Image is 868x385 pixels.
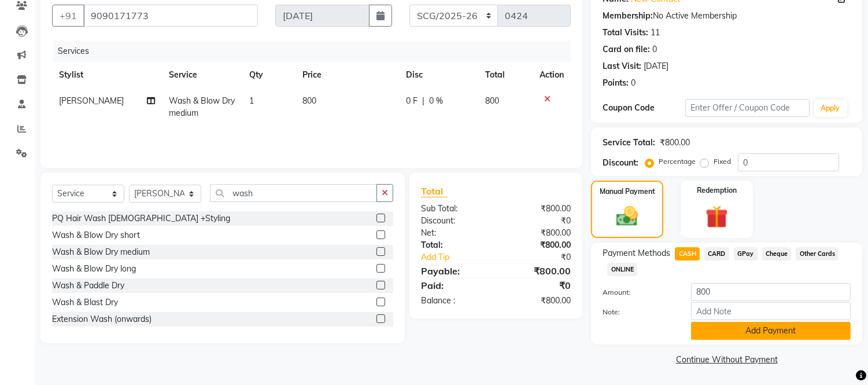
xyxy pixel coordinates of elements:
div: Total Visits: [603,27,648,39]
div: Last Visit: [603,60,641,72]
div: Discount: [603,157,638,169]
div: ₹800.00 [496,264,580,278]
img: _gift.svg [699,203,735,231]
span: GPay [734,247,758,261]
div: Wash & Paddle Dry [52,280,124,292]
span: Total [421,185,448,197]
div: Services [53,41,579,62]
span: CARD [704,247,729,261]
div: Card on file: [603,43,650,56]
div: ₹800.00 [496,227,580,239]
th: Total [479,62,533,88]
div: ₹0 [510,251,580,263]
div: Membership: [603,10,653,22]
span: CASH [675,247,700,261]
span: 800 [302,96,316,106]
div: Wash & Blow Dry medium [52,246,150,258]
div: No Active Membership [603,10,851,22]
div: ₹800.00 [496,203,580,215]
div: Service Total: [603,137,655,149]
div: Sub Total: [412,203,496,215]
span: Payment Methods [603,247,670,259]
img: _cash.svg [610,204,644,229]
div: ₹0 [496,215,580,227]
div: 0 [652,43,657,56]
span: 0 % [429,95,443,107]
div: ₹800.00 [660,137,690,149]
th: Qty [242,62,296,88]
th: Stylist [52,62,162,88]
th: Disc [399,62,478,88]
button: +91 [52,5,84,27]
div: ₹800.00 [496,239,580,251]
label: Percentage [659,156,696,167]
label: Amount: [594,287,682,298]
div: Net: [412,227,496,239]
div: Wash & Blow Dry short [52,229,140,241]
div: 0 [631,77,636,89]
th: Service [162,62,243,88]
div: Extension Wash (onwards) [52,313,152,325]
span: Other Cards [796,247,839,261]
div: ₹0 [496,278,580,292]
th: Price [296,62,399,88]
label: Note: [594,307,682,317]
label: Redemption [697,185,737,196]
div: Paid: [412,278,496,292]
div: Wash & Blast Dry [52,296,118,309]
div: Total: [412,239,496,251]
input: Search by Name/Mobile/Email/Code [83,5,258,27]
span: 0 F [406,95,418,107]
div: [DATE] [644,60,668,72]
a: Add Tip [412,251,510,263]
label: Fixed [714,156,731,167]
span: [PERSON_NAME] [59,96,124,106]
span: Wash & Blow Dry medium [169,96,235,118]
span: 800 [486,96,500,106]
div: Points: [603,77,629,89]
span: ONLINE [607,263,637,276]
div: Discount: [412,215,496,227]
span: | [422,95,424,107]
div: PQ Hair Wash [DEMOGRAPHIC_DATA] +Styling [52,212,230,225]
div: ₹800.00 [496,295,580,307]
div: Wash & Blow Dry long [52,263,136,275]
span: 1 [249,96,254,106]
input: Add Note [691,302,851,320]
button: Add Payment [691,322,851,340]
input: Search or Scan [210,184,377,202]
input: Amount [691,283,851,301]
label: Manual Payment [600,186,655,197]
div: Payable: [412,264,496,278]
th: Action [533,62,571,88]
input: Enter Offer / Coupon Code [685,99,809,117]
div: Coupon Code [603,102,685,114]
a: Continue Without Payment [593,354,860,366]
div: Balance : [412,295,496,307]
div: 11 [651,27,660,39]
span: Cheque [762,247,792,261]
button: Apply [814,100,847,117]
